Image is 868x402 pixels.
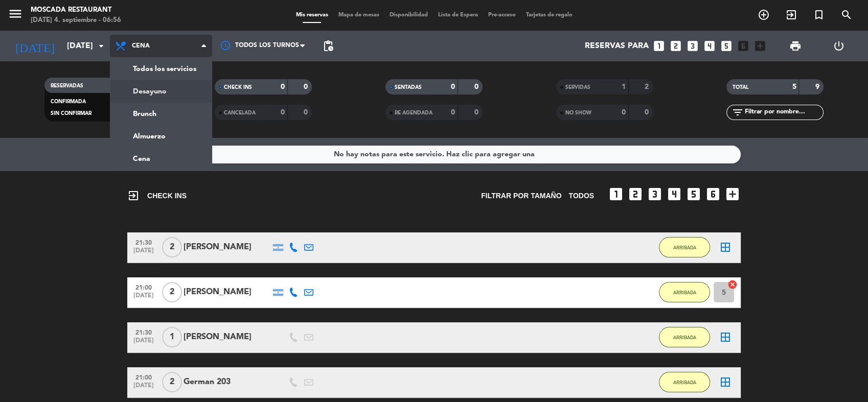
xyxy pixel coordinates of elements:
[565,110,591,115] span: NO SHOW
[669,39,682,53] i: looks_two
[131,281,156,293] span: 21:00
[162,237,182,257] span: 2
[184,286,270,299] div: [PERSON_NAME]
[31,5,121,15] div: Moscada Restaurant
[753,39,767,53] i: add_box
[758,9,770,21] i: add_circle_outline
[131,382,156,394] span: [DATE]
[673,245,696,250] span: ARRIBADA
[744,107,823,118] input: Filtrar por nombre...
[110,58,212,80] a: Todos los servicios
[162,327,182,347] span: 1
[334,149,535,160] div: No hay notas para este servicio. Haz clic para agregar una
[652,39,666,53] i: looks_one
[719,331,732,343] i: border_all
[281,83,285,90] strong: 0
[720,39,733,53] i: looks_5
[162,282,182,302] span: 2
[131,337,156,349] span: [DATE]
[703,39,716,53] i: looks_4
[659,282,710,302] button: ARRIBADA
[732,106,744,119] i: filter_list
[813,9,825,21] i: turned_in_not
[8,35,62,57] i: [DATE]
[384,12,433,18] span: Disponibilidad
[733,85,748,90] span: TOTAL
[622,83,626,90] strong: 1
[51,99,86,104] span: CONFIRMADA
[647,186,663,202] i: looks_3
[224,85,252,90] span: CHECK INS
[291,12,333,18] span: Mis reservas
[131,247,156,259] span: [DATE]
[132,42,150,50] span: Cena
[333,12,384,18] span: Mapa de mesas
[131,326,156,338] span: 21:30
[659,237,710,257] button: ARRIBADA
[110,148,212,170] a: Cena
[8,6,23,21] i: menu
[727,279,738,290] i: cancel
[127,190,187,202] span: CHECK INS
[815,83,821,90] strong: 9
[474,109,480,116] strong: 0
[131,236,156,248] span: 21:30
[833,40,845,52] i: power_settings_new
[608,186,624,202] i: looks_one
[395,85,422,90] span: SENTADAS
[51,111,92,116] span: SIN CONFIRMAR
[724,186,741,202] i: add_box
[184,330,270,344] div: [PERSON_NAME]
[127,190,140,202] i: exit_to_app
[666,186,682,202] i: looks_4
[686,39,699,53] i: looks_3
[451,83,455,90] strong: 0
[481,190,561,202] span: Filtrar por tamaño
[110,80,212,103] a: Desayuno
[322,40,334,52] span: pending_actions
[162,372,182,392] span: 2
[705,186,721,202] i: looks_6
[224,110,256,115] span: CANCELADA
[719,241,732,253] i: border_all
[789,40,802,52] span: print
[95,40,107,52] i: arrow_drop_down
[792,83,796,90] strong: 5
[131,292,156,304] span: [DATE]
[622,109,626,116] strong: 0
[659,327,710,347] button: ARRIBADA
[521,12,578,18] span: Tarjetas de regalo
[645,109,651,116] strong: 0
[840,9,853,21] i: search
[719,376,732,388] i: border_all
[184,241,270,254] div: [PERSON_NAME]
[673,290,696,295] span: ARRIBADA
[737,39,750,53] i: looks_6
[31,15,121,26] div: [DATE] 4. septiembre - 06:56
[659,372,710,392] button: ARRIBADA
[686,186,702,202] i: looks_5
[51,83,83,88] span: RESERVADAS
[8,6,23,25] button: menu
[673,380,696,385] span: ARRIBADA
[131,371,156,383] span: 21:00
[585,41,649,51] span: Reservas para
[565,85,590,90] span: SERVIDAS
[474,83,480,90] strong: 0
[433,12,483,18] span: Lista de Espera
[184,375,270,389] div: German 203
[304,83,310,90] strong: 0
[645,83,651,90] strong: 2
[304,109,310,116] strong: 0
[395,110,432,115] span: RE AGENDADA
[673,335,696,340] span: ARRIBADA
[110,125,212,148] a: Almuerzo
[785,9,797,21] i: exit_to_app
[483,12,521,18] span: Pre-acceso
[627,186,644,202] i: looks_two
[817,31,861,61] div: LOG OUT
[451,109,455,116] strong: 0
[110,103,212,125] a: Brunch
[281,109,285,116] strong: 0
[568,190,594,202] span: TODOS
